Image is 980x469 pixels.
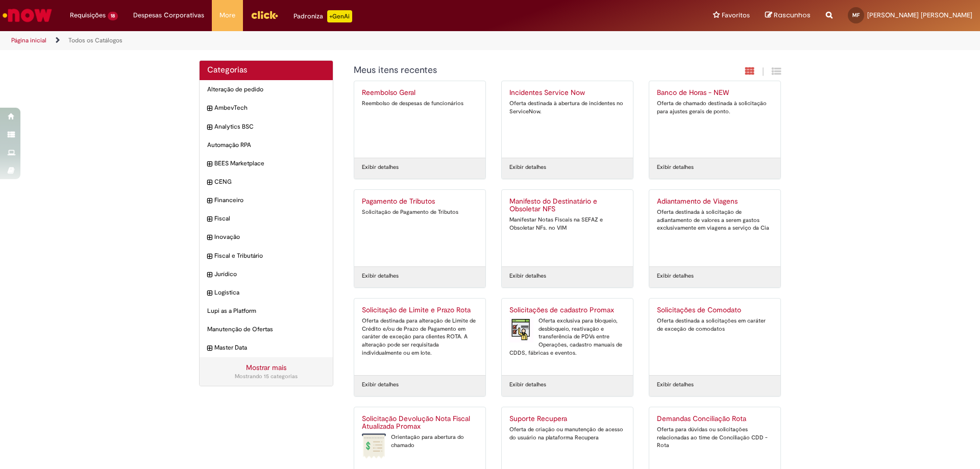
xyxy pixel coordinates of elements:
div: Alteração de pedido [200,80,333,99]
i: expandir categoria Jurídico [207,270,212,280]
ul: Categorias [200,80,333,357]
span: More [219,10,235,20]
span: BEES Marketplace [214,159,325,168]
div: expandir categoria Financeiro Financeiro [200,191,333,210]
a: Incidentes Service Now Oferta destinada à abertura de incidentes no ServiceNow. [502,81,633,158]
span: CENG [214,178,325,186]
div: Mostrando 15 categorias [207,373,325,381]
a: Exibir detalhes [509,381,546,389]
i: Exibição de grade [772,66,781,76]
h2: Solicitações de Comodato [657,306,773,314]
a: Exibir detalhes [362,381,399,389]
i: expandir categoria AmbevTech [207,104,212,114]
h2: Adiantamento de Viagens [657,198,773,206]
i: expandir categoria Fiscal [207,214,212,225]
div: expandir categoria AmbevTech AmbevTech [200,98,333,117]
div: expandir categoria Master Data Master Data [200,338,333,357]
h1: {"description":"","title":"Meus itens recentes"} Categoria [354,65,671,76]
div: Oferta para dúvidas ou solicitações relacionadas ao time de Conciliação CDD - Rota [657,426,773,450]
span: [PERSON_NAME] [PERSON_NAME] [867,11,972,19]
i: expandir categoria Financeiro [207,196,212,206]
ul: Trilhas de página [8,31,646,50]
h2: Solicitação Devolução Nota Fiscal Atualizada Promax [362,415,478,431]
a: Pagamento de Tributos Solicitação de Pagamento de Tributos [354,190,485,266]
img: Solicitação Devolução Nota Fiscal Atualizada Promax [362,433,386,459]
div: expandir categoria CENG CENG [200,172,333,191]
div: Oferta destinada para alteração de Limite de Crédito e/ou de Prazo de Pagamento em caráter de exc... [362,317,478,357]
div: Solicitação de Pagamento de Tributos [362,208,478,216]
span: Despesas Corporativas [133,10,204,20]
h2: Banco de Horas - NEW [657,89,773,97]
img: click_logo_yellow_360x200.png [251,7,278,22]
i: expandir categoria Logistica [207,288,212,299]
h2: Categorias [207,66,325,75]
i: expandir categoria BEES Marketplace [207,159,212,169]
div: expandir categoria Fiscal Fiscal [200,209,333,228]
span: Logistica [214,288,325,297]
i: expandir categoria Analytics BSC [207,122,212,133]
div: Manifestar Notas Fiscais na SEFAZ e Obsoletar NFs. no VIM [509,216,625,232]
i: expandir categoria Inovação [207,233,212,243]
a: Manifesto do Destinatário e Obsoletar NFS Manifestar Notas Fiscais na SEFAZ e Obsoletar NFs. no VIM [502,190,633,266]
div: expandir categoria BEES Marketplace BEES Marketplace [200,154,333,173]
h2: Solicitações de cadastro Promax [509,306,625,314]
h2: Pagamento de Tributos [362,198,478,206]
div: Oferta destinada à abertura de incidentes no ServiceNow. [509,100,625,115]
a: Solicitações de cadastro Promax Solicitações de cadastro Promax Oferta exclusiva para bloqueio, d... [502,299,633,375]
a: Página inicial [11,36,46,44]
div: Automação RPA [200,136,333,155]
a: Exibir detalhes [362,272,399,280]
div: expandir categoria Inovação Inovação [200,228,333,246]
img: Solicitações de cadastro Promax [509,317,533,342]
div: expandir categoria Logistica Logistica [200,283,333,302]
h2: Suporte Recupera [509,415,625,423]
span: Automação RPA [207,141,325,150]
span: AmbevTech [214,104,325,112]
span: Master Data [214,343,325,352]
span: Lupi as a Platform [207,307,325,315]
a: Solicitações de Comodato Oferta destinada a solicitações em caráter de exceção de comodatos [649,299,780,375]
a: Solicitação de Limite e Prazo Rota Oferta destinada para alteração de Limite de Crédito e/ou de P... [354,299,485,375]
div: Oferta de chamado destinada à solicitação para ajustes gerais de ponto. [657,100,773,115]
a: Mostrar mais [246,363,286,372]
span: | [762,66,764,78]
div: Padroniza [293,10,352,22]
span: Rascunhos [774,10,811,20]
a: Todos os Catálogos [68,36,122,44]
i: expandir categoria Fiscal e Tributário [207,252,212,262]
h2: Solicitação de Limite e Prazo Rota [362,306,478,314]
h2: Demandas Conciliação Rota [657,415,773,423]
span: Favoritos [722,10,750,20]
div: Lupi as a Platform [200,302,333,320]
a: Rascunhos [765,11,811,20]
span: Inovação [214,233,325,241]
a: Exibir detalhes [657,272,694,280]
h2: Reembolso Geral [362,89,478,97]
i: Exibição em cartão [745,66,754,76]
a: Exibir detalhes [509,272,546,280]
i: expandir categoria CENG [207,178,212,188]
div: Oferta destinada a solicitações em caráter de exceção de comodatos [657,317,773,333]
span: Alteração de pedido [207,85,325,94]
a: Exibir detalhes [657,163,694,171]
span: MF [852,12,860,18]
div: expandir categoria Jurídico Jurídico [200,265,333,284]
span: 18 [108,12,118,20]
h2: Incidentes Service Now [509,89,625,97]
div: Oferta de criação ou manutenção de acesso do usuário na plataforma Recupera [509,426,625,441]
div: Manutenção de Ofertas [200,320,333,339]
div: expandir categoria Fiscal e Tributário Fiscal e Tributário [200,246,333,265]
span: Manutenção de Ofertas [207,325,325,334]
a: Exibir detalhes [657,381,694,389]
div: Reembolso de despesas de funcionários [362,100,478,108]
a: Reembolso Geral Reembolso de despesas de funcionários [354,81,485,158]
p: +GenAi [327,10,352,22]
a: Exibir detalhes [362,163,399,171]
div: Oferta destinada à solicitação de adiantamento de valores a serem gastos exclusivamente em viagen... [657,208,773,232]
div: Orientação para abertura do chamado [362,433,478,449]
span: Fiscal [214,214,325,223]
div: Oferta exclusiva para bloqueio, desbloqueio, reativação e transferência de PDVs entre Operações, ... [509,317,625,357]
span: Requisições [70,10,106,20]
span: Financeiro [214,196,325,205]
span: Analytics BSC [214,122,325,131]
